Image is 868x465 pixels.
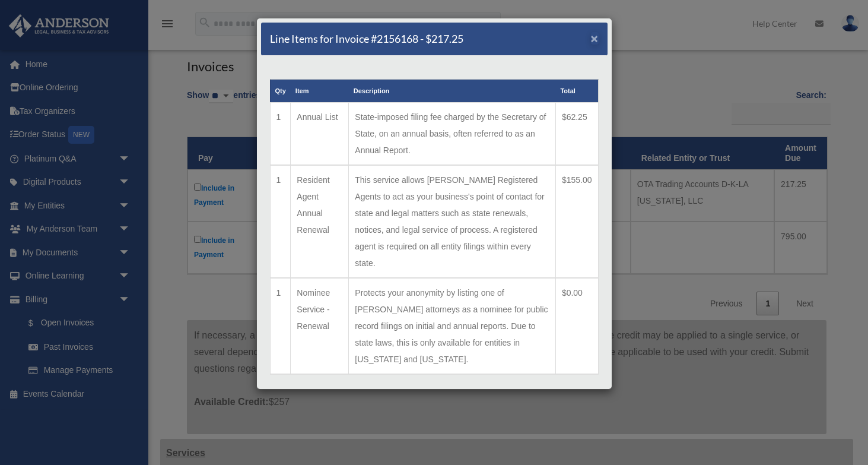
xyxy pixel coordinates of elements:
[270,31,463,46] h5: Line Items for Invoice #2156168 - $217.25
[270,103,291,166] td: 1
[591,31,599,45] span: ×
[270,80,291,103] th: Qty
[291,165,349,278] td: Resident Agent Annual Renewal
[291,278,349,374] td: Nominee Service - Renewal
[291,103,349,166] td: Annual List
[555,278,598,374] td: $0.00
[349,165,556,278] td: This service allows [PERSON_NAME] Registered Agents to act as your business's point of contact fo...
[270,165,291,278] td: 1
[270,278,291,374] td: 1
[291,80,349,103] th: Item
[555,165,598,278] td: $155.00
[555,103,598,166] td: $62.25
[349,80,556,103] th: Description
[555,80,598,103] th: Total
[349,278,556,374] td: Protects your anonymity by listing one of [PERSON_NAME] attorneys as a nominee for public record ...
[349,103,556,166] td: State-imposed filing fee charged by the Secretary of State, on an annual basis, often referred to...
[591,32,599,45] button: Close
